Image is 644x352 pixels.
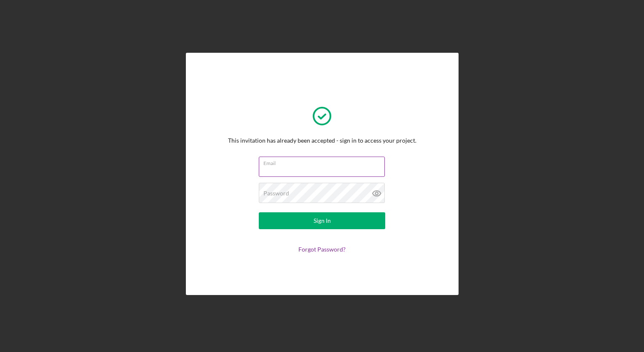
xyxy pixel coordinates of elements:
[298,246,346,253] a: Forgot Password?
[259,212,385,229] button: Sign In
[263,157,385,166] label: Email
[228,137,416,144] div: This invitation has already been accepted - sign in to access your project.
[314,212,331,229] div: Sign In
[263,190,289,197] label: Password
